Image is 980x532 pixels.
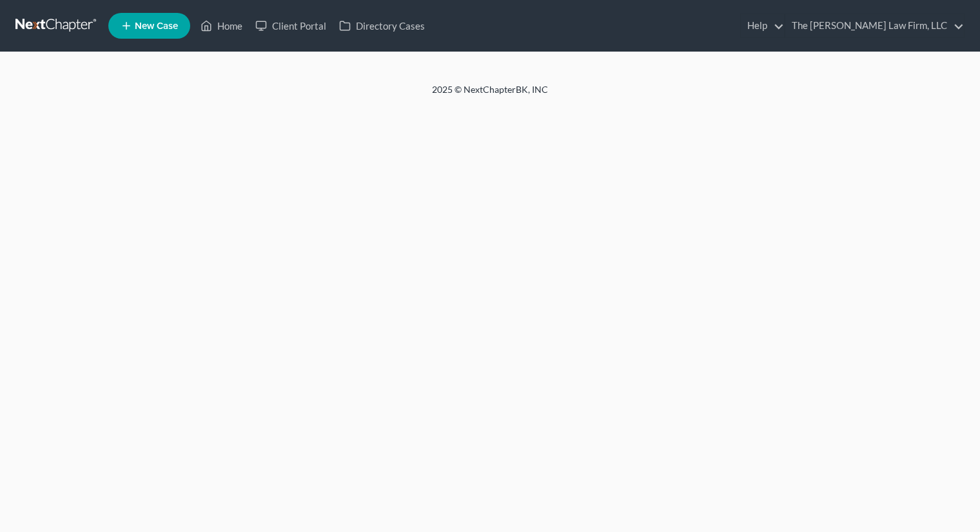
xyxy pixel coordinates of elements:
a: Help [741,14,784,37]
div: 2025 © NextChapterBK, INC [122,83,857,106]
a: The [PERSON_NAME] Law Firm, LLC [785,14,964,37]
a: Client Portal [249,14,333,37]
a: Directory Cases [333,14,431,37]
new-legal-case-button: New Case [108,13,190,39]
a: Home [194,14,249,37]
